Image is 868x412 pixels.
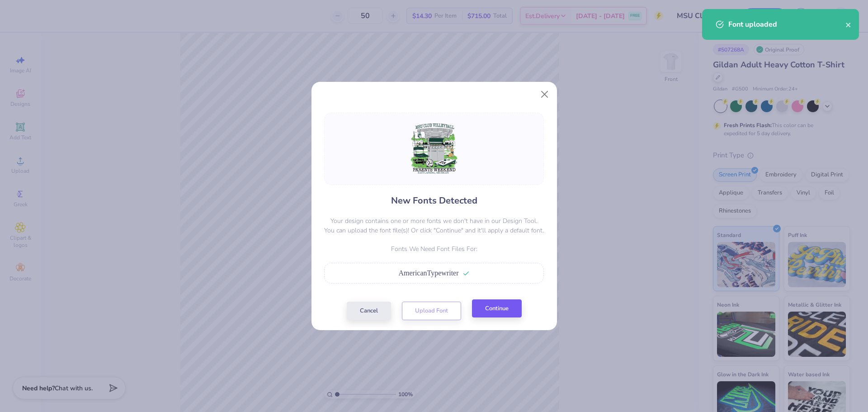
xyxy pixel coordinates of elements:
[398,269,458,277] span: AmericanTypewriter
[536,86,553,103] button: Close
[324,216,544,235] p: Your design contains one or more fonts we don't have in our Design Tool. You can upload the font ...
[391,194,477,207] h4: New Fonts Detected
[347,302,391,320] button: Cancel
[472,299,522,318] button: Continue
[728,19,845,30] div: Font uploaded
[845,19,852,30] button: close
[324,244,544,254] p: Fonts We Need Font Files For:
